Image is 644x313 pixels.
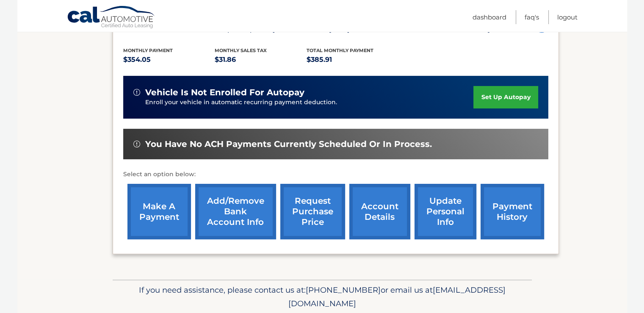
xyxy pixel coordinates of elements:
[123,54,215,66] p: $354.05
[280,184,345,239] a: request purchase price
[349,184,410,239] a: account details
[215,47,267,53] span: Monthly sales Tax
[133,141,140,147] img: alert-white.svg
[67,6,156,30] a: Cal Automotive
[473,86,538,108] a: set up autopay
[118,283,526,310] p: If you need assistance, please contact us at: or email us at
[473,10,506,24] a: Dashboard
[307,47,373,53] span: Total Monthly Payment
[215,54,307,66] p: $31.86
[145,87,304,98] span: vehicle is not enrolled for autopay
[481,184,544,239] a: payment history
[306,285,381,295] span: [PHONE_NUMBER]
[123,47,173,53] span: Monthly Payment
[133,89,140,96] img: alert-white.svg
[557,10,578,24] a: Logout
[195,184,276,239] a: Add/Remove bank account info
[307,54,398,66] p: $385.91
[525,10,539,24] a: FAQ's
[123,169,548,180] p: Select an option below:
[127,184,191,239] a: make a payment
[145,139,432,150] span: You have no ACH payments currently scheduled or in process.
[415,184,476,239] a: update personal info
[145,98,474,107] p: Enroll your vehicle in automatic recurring payment deduction.
[288,285,506,308] span: [EMAIL_ADDRESS][DOMAIN_NAME]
